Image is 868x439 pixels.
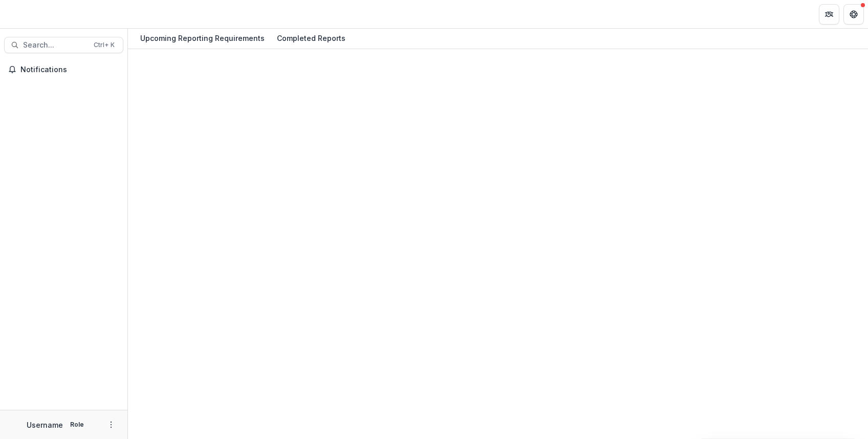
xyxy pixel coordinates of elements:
[105,419,117,431] button: More
[4,37,123,53] button: Search...
[136,29,269,49] a: Upcoming Reporting Requirements
[92,39,117,51] div: Ctrl + K
[273,29,350,49] a: Completed Reports
[23,41,88,50] span: Search...
[819,4,839,25] button: Partners
[136,31,269,46] div: Upcoming Reporting Requirements
[273,31,350,46] div: Completed Reports
[67,420,87,429] p: Role
[843,4,864,25] button: Get Help
[4,61,123,78] button: Notifications
[20,65,119,74] span: Notifications
[27,420,63,430] p: Username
